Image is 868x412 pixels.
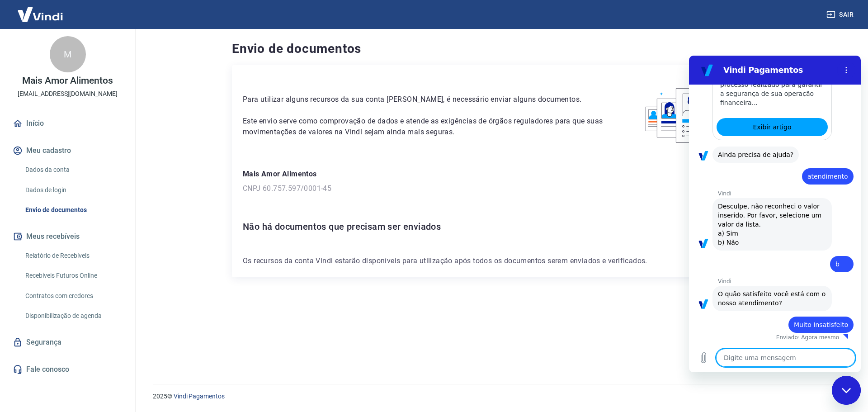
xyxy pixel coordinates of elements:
a: Fale conosco [11,360,124,379]
h6: Não há documentos que precisam ser enviados [243,219,756,234]
p: Mais Amor Alimentos [22,76,113,85]
a: Dados da conta [22,161,124,179]
p: Para utilizar alguns recursos da sua conta [PERSON_NAME], é necessário enviar alguns documentos. [243,94,609,105]
p: Este envio serve como comprovação de dados e atende as exigências de órgãos reguladores para que ... [243,116,609,137]
p: Mais Amor Alimentos [243,169,756,180]
iframe: Botão para abrir a janela de mensagens, conversa em andamento [832,376,861,405]
div: M [50,36,86,72]
img: waiting_documents.41d9841a9773e5fdf392cede4d13b617.svg [630,76,756,147]
a: Recebíveis Futuros Online [22,266,124,285]
p: CNPJ 60.757.597/0001-45 [243,183,756,194]
button: Meu cadastro [11,141,124,161]
a: Envio de documentos [22,201,124,219]
p: Os recursos da conta Vindi estarão disponíveis para utilização após todos os documentos serem env... [243,256,756,266]
button: Meus recebíveis [11,227,124,246]
a: Contratos com credores [22,287,124,305]
a: Segurança [11,332,124,352]
a: Disponibilização de agenda [22,307,124,325]
button: Sair [825,6,857,23]
a: Vindi Pagamentos [174,393,225,400]
a: Dados de login [22,181,124,199]
img: Vindi [11,0,70,28]
p: [EMAIL_ADDRESS][DOMAIN_NAME] [18,89,118,99]
h4: Envio de documentos [232,40,767,58]
p: 2025 © [153,392,846,401]
a: Início [11,114,124,133]
iframe: Janela de mensagens [689,56,861,372]
a: Relatório de Recebíveis [22,246,124,265]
